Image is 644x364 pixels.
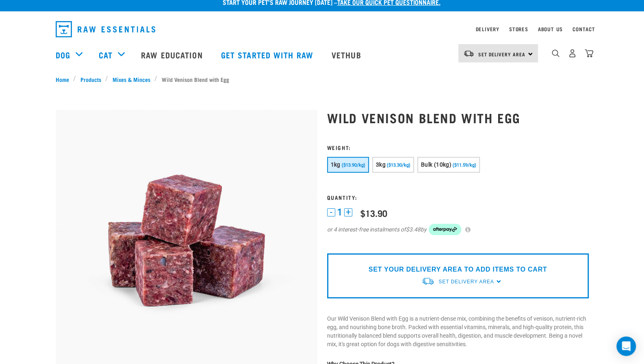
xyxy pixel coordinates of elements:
[108,75,154,84] a: Mixes & Minces
[387,163,410,168] span: ($13.30/kg)
[552,49,559,57] img: home-icon-1@2x.png
[429,224,461,235] img: Afterpay
[421,161,451,168] span: Bulk (10kg)
[585,49,593,58] img: home-icon@2x.png
[369,265,547,274] p: SET YOUR DELIVERY AREA TO ADD ITEMS TO CART
[49,18,595,41] nav: dropdown navigation
[327,157,369,173] button: 1kg ($13.90/kg)
[56,49,70,61] a: Dog
[56,75,74,84] a: Home
[331,161,340,168] span: 1kg
[327,208,335,216] button: -
[337,208,342,216] span: 1
[323,39,371,71] a: Vethub
[213,39,323,71] a: Get started with Raw
[421,277,434,285] img: van-moving.png
[438,279,494,285] span: Set Delivery Area
[344,208,352,216] button: +
[376,161,386,168] span: 3kg
[360,208,387,218] div: $13.90
[327,144,589,150] h3: Weight:
[327,194,589,200] h3: Quantity:
[417,157,480,173] button: Bulk (10kg) ($11.59/kg)
[327,224,589,235] div: or 4 interest-free instalments of by
[406,225,421,234] span: $3.48
[372,157,414,173] button: 3kg ($13.30/kg)
[99,49,113,61] a: Cat
[538,28,562,30] a: About Us
[478,53,525,56] span: Set Delivery Area
[56,75,589,84] nav: breadcrumbs
[475,28,499,30] a: Delivery
[327,315,589,349] p: Our Wild Venison Blend with Egg is a nutrient-dense mix, combining the benefits of venison, nutri...
[616,336,636,356] div: Open Intercom Messenger
[76,75,105,84] a: Products
[342,163,365,168] span: ($13.90/kg)
[572,28,595,30] a: Contact
[568,49,577,58] img: user.png
[463,50,474,57] img: van-moving.png
[453,163,476,168] span: ($11.59/kg)
[133,39,212,71] a: Raw Education
[509,28,528,30] a: Stores
[327,110,589,125] h1: Wild Venison Blend with Egg
[56,21,155,37] img: Raw Essentials Logo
